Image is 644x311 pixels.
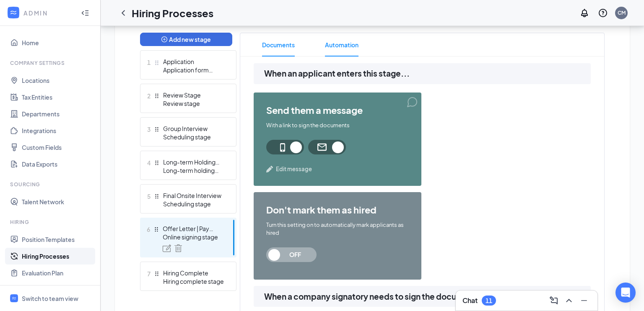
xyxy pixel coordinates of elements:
a: Evaluation Plan [22,265,93,281]
svg: ComposeMessage [549,296,559,306]
div: CM [618,9,626,16]
svg: Drag [154,60,160,66]
div: Company Settings [10,59,92,67]
div: 11 [486,297,492,304]
div: Final Onsite Interview [163,191,224,200]
a: Tax Entities [22,89,93,105]
a: Locations [22,72,93,89]
div: Application [163,57,224,66]
span: OFF [277,247,314,262]
svg: Notifications [579,8,589,18]
h3: Chat [462,296,478,305]
div: Open Intercom Messenger [615,283,636,303]
svg: Collapse [81,9,89,17]
span: 7 [147,269,151,279]
span: 4 [147,158,151,168]
a: Integrations [22,122,93,139]
div: Application form stage [163,66,224,74]
svg: Drag [154,193,160,199]
svg: ChevronUp [564,296,574,306]
span: don't mark them as hired [266,205,409,215]
svg: Minimize [579,296,589,306]
a: Reapplications [22,281,93,298]
svg: Drag [154,160,160,166]
span: plus-circle [161,36,167,42]
span: 5 [147,191,151,201]
svg: WorkstreamLogo [9,8,18,17]
span: 2 [147,91,151,101]
button: ComposeMessage [547,294,561,307]
svg: WorkstreamLogo [11,296,17,301]
span: 3 [147,124,151,134]
button: ChevronUp [562,294,576,307]
button: Minimize [577,294,591,307]
div: Scheduling stage [163,133,224,141]
div: Sourcing [10,181,92,188]
span: 6 [147,224,150,234]
svg: Drag [153,226,159,232]
div: Turn this setting on to automatically mark applicants as hired [266,221,409,237]
span: Edit message [276,165,312,173]
div: Switch to team view [22,294,78,303]
svg: Drag [154,126,160,132]
div: Review stage [163,99,224,108]
div: ADMIN [23,9,73,17]
svg: QuestionInfo [598,8,608,18]
div: Hiring Complete [163,269,224,277]
a: Custom Fields [22,139,93,156]
svg: Drag [154,271,160,277]
div: Long-term holding stage [163,166,224,175]
a: Talent Network [22,193,93,210]
span: When an applicant enters this stage... [264,67,591,80]
div: Online signing stage [163,233,224,241]
svg: Drag [154,93,160,99]
span: 1 [147,57,151,67]
div: Offer Letter | Pay Notice [163,224,224,233]
div: Long-term Holding Stage [163,158,224,166]
div: Hiring complete stage [163,277,224,285]
div: Review Stage [163,91,224,99]
a: Position Templates [22,231,93,248]
a: Data Exports [22,156,93,172]
div: Hiring [10,218,92,226]
a: Home [22,34,93,51]
h1: Hiring Processes [132,6,213,20]
a: Departments [22,105,93,122]
div: Scheduling stage [163,200,224,208]
a: Hiring Processes [22,248,93,265]
button: plus-circleAdd new stage [140,33,232,46]
svg: ChevronLeft [118,8,128,18]
div: With a link to sign the documents [266,121,409,129]
span: Documents [262,33,295,57]
div: Group Interview [163,124,224,133]
span: send them a message [266,105,409,115]
span: When a company signatory needs to sign the documents... [264,290,591,303]
span: Automation [325,33,358,57]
